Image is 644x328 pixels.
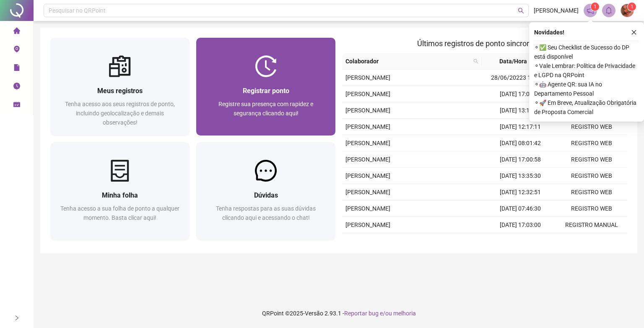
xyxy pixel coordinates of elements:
[472,55,480,68] span: search
[556,217,627,233] td: REGISTRO MANUAL
[196,38,335,135] a: Registrar pontoRegistre sua presença com rapidez e segurança clicando aqui!
[605,7,613,14] span: bell
[556,233,627,250] td: REGISTRO WEB
[485,217,556,233] td: [DATE] 17:03:00
[345,140,390,146] span: [PERSON_NAME]
[218,101,313,117] span: Registre sua presença com rapidez e segurança clicando aqui!
[417,39,553,48] span: Últimos registros de ponto sincronizados
[345,91,390,97] span: [PERSON_NAME]
[518,8,524,14] span: search
[60,205,179,221] span: Tenha acesso a sua folha de ponto a qualquer momento. Basta clicar aqui!
[485,151,556,168] td: [DATE] 17:00:58
[631,4,634,10] span: 1
[485,135,556,151] td: [DATE] 08:01:42
[594,4,597,10] span: 1
[34,299,644,328] footer: QRPoint © 2025 - 2.93.1 -
[196,142,335,240] a: DúvidasTenha respostas para as suas dúvidas clicando aqui e acessando o chat!
[556,151,627,168] td: REGISTRO WEB
[485,86,556,102] td: [DATE] 17:03:51
[13,79,20,96] span: clock-circle
[556,200,627,217] td: REGISTRO WEB
[345,221,390,228] span: [PERSON_NAME]
[485,119,556,135] td: [DATE] 12:17:11
[485,184,556,200] td: [DATE] 12:32:51
[345,74,390,81] span: [PERSON_NAME]
[534,80,639,98] span: ⚬ 🤖 Agente QR: sua IA no Departamento Pessoal
[345,172,390,179] span: [PERSON_NAME]
[534,6,579,15] span: [PERSON_NAME]
[556,135,627,151] td: REGISTRO WEB
[485,200,556,217] td: [DATE] 07:46:30
[65,101,175,126] span: Tenha acesso aos seus registros de ponto, incluindo geolocalização e demais observações!
[628,3,636,11] sup: Atualize o seu contato no menu Meus Dados
[345,189,390,195] span: [PERSON_NAME]
[591,3,599,11] sup: 1
[50,142,190,240] a: Minha folhaTenha acesso a sua folha de ponto a qualquer momento. Basta clicar aqui!
[631,29,637,35] span: close
[97,87,143,95] span: Meus registros
[556,184,627,200] td: REGISTRO WEB
[473,59,478,64] span: search
[485,57,541,66] span: Data/Hora
[305,310,323,317] span: Versão
[216,205,316,221] span: Tenha respostas para as suas dúvidas clicando aqui e acessando o chat!
[13,23,20,40] span: home
[345,156,390,163] span: [PERSON_NAME]
[556,119,627,135] td: REGISTRO WEB
[344,310,416,317] span: Reportar bug e/ou melhoria
[485,102,556,119] td: [DATE] 13:12:09
[13,97,20,114] span: schedule
[345,205,390,212] span: [PERSON_NAME]
[243,87,289,95] span: Registrar ponto
[13,42,20,59] span: environment
[102,191,138,199] span: Minha folha
[345,57,470,66] span: Colaborador
[587,7,594,14] span: notification
[50,38,190,135] a: Meus registrosTenha acesso aos seus registros de ponto, incluindo geolocalização e demais observa...
[13,60,20,77] span: file
[534,61,639,80] span: ⚬ Vale Lembrar: Política de Privacidade e LGPD na QRPoint
[345,107,390,114] span: [PERSON_NAME]
[482,53,551,70] th: Data/Hora
[534,43,639,61] span: ⚬ ✅ Seu Checklist de Sucesso do DP está disponível
[485,70,556,86] td: 28/06/20223 12:15:00
[534,98,639,117] span: ⚬ 🚀 Em Breve, Atualização Obrigatória de Proposta Comercial
[534,28,564,37] span: Novidades !
[485,168,556,184] td: [DATE] 13:35:30
[621,4,634,17] img: 84056
[345,123,390,130] span: [PERSON_NAME]
[485,233,556,250] td: [DATE] 13:11:53
[556,168,627,184] td: REGISTRO WEB
[254,191,278,199] span: Dúvidas
[14,315,20,321] span: right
